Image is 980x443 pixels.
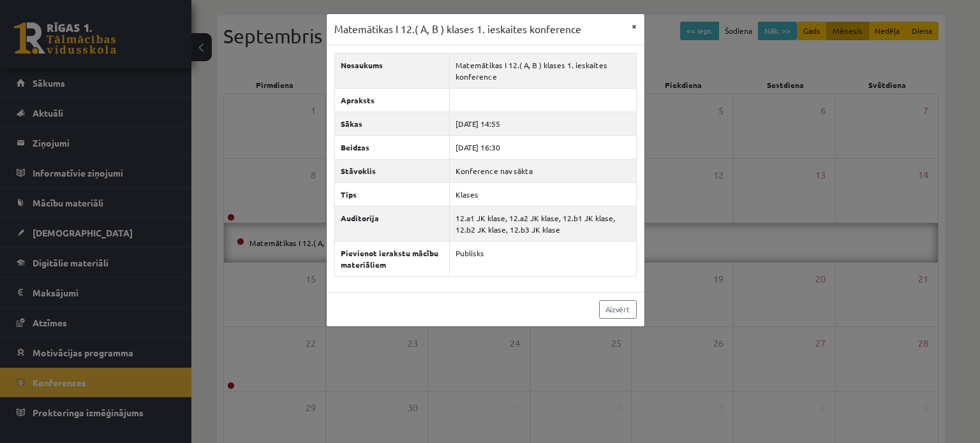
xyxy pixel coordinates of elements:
[334,53,450,88] th: Nosaukums
[450,112,636,135] td: [DATE] 14:55
[450,182,636,206] td: Klases
[334,206,450,241] th: Auditorija
[450,241,636,276] td: Publisks
[450,53,636,88] td: Matemātikas I 12.( A, B ) klases 1. ieskaites konference
[334,22,581,37] h3: Matemātikas I 12.( A, B ) klases 1. ieskaites konference
[450,206,636,241] td: 12.a1 JK klase, 12.a2 JK klase, 12.b1 JK klase, 12.b2 JK klase, 12.b3 JK klase
[450,135,636,159] td: [DATE] 16:30
[334,182,450,206] th: Tips
[334,88,450,112] th: Apraksts
[599,300,637,319] a: Aizvērt
[334,135,450,159] th: Beidzas
[334,112,450,135] th: Sākas
[334,241,450,276] th: Pievienot ierakstu mācību materiāliem
[450,159,636,182] td: Konference nav sākta
[334,159,450,182] th: Stāvoklis
[624,14,644,38] button: ×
